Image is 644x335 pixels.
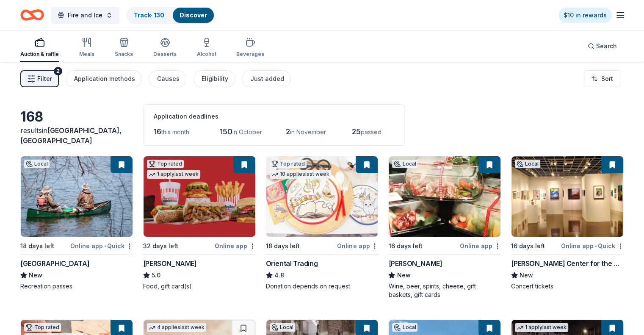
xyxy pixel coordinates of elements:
[153,34,177,62] button: Desserts
[215,241,256,251] div: Online app
[20,108,133,125] div: 168
[134,11,164,19] a: Track· 130
[20,125,133,146] div: results
[153,51,177,58] div: Desserts
[161,128,189,136] span: this month
[511,156,623,237] img: Image for Hopkins Center for the Arts
[154,111,394,122] div: Application deadlines
[515,323,568,332] div: 1 apply last week
[144,156,255,237] img: Image for Portillo's
[197,51,216,58] div: Alcohol
[460,241,501,251] div: Online app
[126,7,215,24] button: Track· 130Discover
[520,270,533,280] span: New
[584,70,620,87] button: Sort
[270,323,295,332] div: Local
[20,282,133,291] div: Recreation passes
[337,241,378,251] div: Online app
[595,243,597,249] span: •
[180,11,207,19] a: Discover
[397,270,410,280] span: New
[361,128,381,136] span: passed
[104,243,106,249] span: •
[147,323,206,332] div: 4 applies last week
[266,156,378,237] img: Image for Oriental Trading
[54,67,62,75] div: 2
[581,38,624,55] button: Search
[157,74,180,84] div: Causes
[511,156,624,291] a: Image for Hopkins Center for the ArtsLocal16 days leftOnline app•Quick[PERSON_NAME] Center for th...
[20,156,133,291] a: Image for Three Rivers Park DistrictLocal18 days leftOnline app•Quick[GEOGRAPHIC_DATA]NewRecreati...
[20,258,89,269] div: [GEOGRAPHIC_DATA]
[388,282,501,299] div: Wine, beer, spirits, cheese, gift baskets, gift cards
[388,241,422,251] div: 16 days left
[286,127,290,136] span: 2
[37,74,52,84] span: Filter
[601,74,613,84] span: Sort
[20,241,54,251] div: 18 days left
[152,270,160,280] span: 5.0
[115,51,133,58] div: Snacks
[66,70,142,87] button: Application methods
[220,127,232,136] span: 150
[143,241,178,251] div: 32 days left
[388,258,442,269] div: [PERSON_NAME]
[352,127,361,136] span: 25
[270,170,331,179] div: 10 applies last week
[389,156,500,237] img: Image for Surdyk's
[236,34,264,62] button: Beverages
[250,74,284,84] div: Just added
[388,156,501,299] a: Image for Surdyk'sLocal16 days leftOnline app[PERSON_NAME]NewWine, beer, spirits, cheese, gift ba...
[561,241,624,251] div: Online app Quick
[558,8,612,23] a: $10 in rewards
[197,34,216,62] button: Alcohol
[20,51,59,58] div: Auction & raffle
[266,282,379,291] div: Donation depends on request
[392,323,417,332] div: Local
[266,258,318,269] div: Oriental Trading
[202,74,228,84] div: Eligibility
[79,51,94,58] div: Meals
[24,160,50,168] div: Local
[20,5,44,25] a: Home
[74,74,135,84] div: Application methods
[147,170,200,179] div: 1 apply last week
[143,156,256,291] a: Image for Portillo'sTop rated1 applylast week32 days leftOnline app[PERSON_NAME]5.0Food, gift car...
[147,160,184,168] div: Top rated
[20,126,122,145] span: in
[242,70,291,87] button: Just added
[392,160,417,168] div: Local
[270,160,307,168] div: Top rated
[143,282,256,291] div: Food, gift card(s)
[154,127,161,136] span: 16
[232,128,262,136] span: in October
[596,41,617,51] span: Search
[274,270,284,280] span: 4.8
[515,160,540,168] div: Local
[21,156,133,237] img: Image for Three Rivers Park District
[266,156,379,291] a: Image for Oriental TradingTop rated10 applieslast week18 days leftOnline appOriental Trading4.8Do...
[511,282,624,291] div: Concert tickets
[236,51,264,58] div: Beverages
[20,70,59,87] button: Filter2
[70,241,133,251] div: Online app Quick
[511,258,624,269] div: [PERSON_NAME] Center for the Arts
[143,258,197,269] div: [PERSON_NAME]
[511,241,545,251] div: 16 days left
[193,70,235,87] button: Eligibility
[24,323,61,332] div: Top rated
[51,7,119,24] button: Fire and Ice
[20,34,59,62] button: Auction & raffle
[29,270,42,280] span: New
[266,241,300,251] div: 18 days left
[68,10,102,20] span: Fire and Ice
[149,70,186,87] button: Causes
[290,128,326,136] span: in November
[115,34,133,62] button: Snacks
[79,34,94,62] button: Meals
[20,126,122,145] span: [GEOGRAPHIC_DATA], [GEOGRAPHIC_DATA]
